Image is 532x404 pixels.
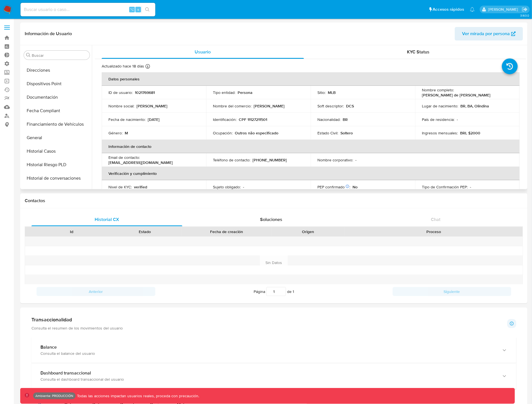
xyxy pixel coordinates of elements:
p: [PERSON_NAME] [254,103,285,109]
p: Nombre corporativo : [317,157,353,162]
button: Ver mirada por persona [455,27,523,40]
button: Documentación [22,91,92,104]
p: No [353,184,358,189]
span: Soluciones [260,216,283,223]
span: Chat [431,216,441,223]
span: Ver mirada por persona [462,27,510,40]
a: Notificaciones [470,7,475,12]
span: 1 [293,289,294,294]
p: verified [134,184,147,189]
p: Soltero [340,130,353,136]
p: Lugar de nacimiento : [422,103,458,109]
p: Actualizado hace 18 días [102,64,144,69]
a: Salir [522,6,528,12]
div: Id [39,229,104,234]
p: País de residencia : [422,117,454,122]
button: General [22,131,92,145]
p: Sitio : [317,90,326,95]
p: Nombre social : [108,103,134,109]
p: - [470,184,471,189]
p: Fecha de nacimiento : [108,117,145,122]
p: Identificación : [213,117,237,122]
p: ID de usuario : [108,90,133,95]
span: Página de [254,287,294,296]
p: [PHONE_NUMBER] [253,157,287,162]
div: Origen [275,229,341,234]
th: Datos personales [102,72,520,86]
p: DCS [346,103,354,109]
p: CPF 11127211501 [239,117,267,122]
p: BR [343,117,348,122]
p: - [355,157,356,162]
p: Ambiente: PRODUCCIÓN [35,395,73,397]
p: M [125,130,128,136]
p: PEP confirmado : [317,184,350,189]
button: Historial de conversaciones [22,171,92,185]
div: Proceso [349,229,519,234]
button: Direcciones [22,64,92,77]
span: s [137,7,139,12]
p: Teléfono de contacto : [213,157,250,162]
p: Ocupación : [213,130,233,136]
p: gaspar.zanini@mercadolibre.com [488,7,520,12]
p: [PERSON_NAME] [137,103,167,109]
p: 1021769681 [135,90,155,95]
p: Nombre del comercio : [213,103,251,109]
button: Fecha Compliant [22,104,92,118]
button: IV Challenges [22,185,92,198]
span: Usuario [195,49,211,55]
p: Ingresos mensuales : [422,130,458,136]
p: BR, BA, Olindina [460,103,489,109]
p: Nombre completo : [422,87,454,92]
h1: Contactos [25,198,523,204]
p: - [243,184,244,189]
span: KYC Status [407,49,429,55]
p: Soft descriptor : [317,103,344,109]
div: Fecha de creación [186,229,268,234]
button: Historial Casos [22,145,92,158]
p: Todas las acciones impactan usuarios reales, proceda con precaución. [76,393,199,399]
span: Historial CX [95,216,119,223]
button: Siguiente [393,287,511,296]
p: [EMAIL_ADDRESS][DOMAIN_NAME] [108,160,173,165]
button: Buscar [26,53,31,57]
input: Buscar usuario o caso... [21,6,155,13]
button: Financiamiento de Vehículos [22,118,92,131]
span: Accesos rápidos [433,6,464,12]
p: Email de contacto : [108,155,140,160]
p: MLB [328,90,336,95]
p: Nacionalidad : [317,117,340,122]
p: Estado Civil : [317,130,338,136]
p: Tipo entidad : [213,90,235,95]
p: Tipo de Confirmación PEP : [422,184,468,189]
h1: Información de Usuario [25,31,72,37]
span: ⌥ [130,7,134,12]
div: Estado [112,229,178,234]
button: Historial Riesgo PLD [22,158,92,171]
p: Sujeto obligado : [213,184,241,189]
button: Anterior [37,287,155,296]
p: Persona [238,90,253,95]
input: Buscar [32,53,87,58]
p: [DATE] [148,117,160,122]
p: Género : [108,130,122,136]
p: - [457,117,458,122]
p: Nivel de KYC : [108,184,132,189]
th: Información de contacto [102,140,520,153]
p: [PERSON_NAME] de [PERSON_NAME] [422,92,490,98]
p: BRL $2000 [460,130,480,136]
button: search-icon [142,6,153,13]
p: Outros não especificado [235,130,278,136]
th: Verificación y cumplimiento [102,167,520,180]
button: Dispositivos Point [22,77,92,91]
